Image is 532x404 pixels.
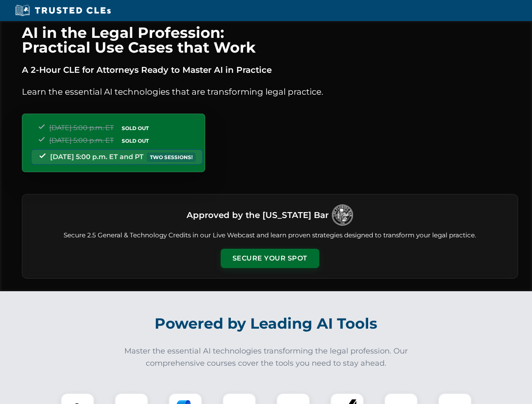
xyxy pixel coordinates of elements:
h2: Powered by Leading AI Tools [33,309,500,338]
span: SOLD OUT [119,136,152,145]
p: Learn the essential AI technologies that are transforming legal practice. [22,85,518,98]
button: Secure Your Spot [221,249,319,268]
span: [DATE] 5:00 p.m. ET [49,136,114,144]
p: Master the essential AI technologies transforming the legal profession. Our comprehensive courses... [119,345,414,369]
h1: AI in the Legal Profession: Practical Use Cases that Work [22,25,518,55]
img: Trusted CLEs [13,4,113,17]
img: Logo [332,205,353,226]
p: Secure 2.5 General & Technology Credits in our Live Webcast and learn proven strategies designed ... [32,231,508,240]
span: [DATE] 5:00 p.m. ET [49,124,114,132]
h3: Approved by the [US_STATE] Bar [187,207,329,223]
p: A 2-Hour CLE for Attorneys Ready to Master AI in Practice [22,63,518,77]
span: SOLD OUT [119,124,152,133]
